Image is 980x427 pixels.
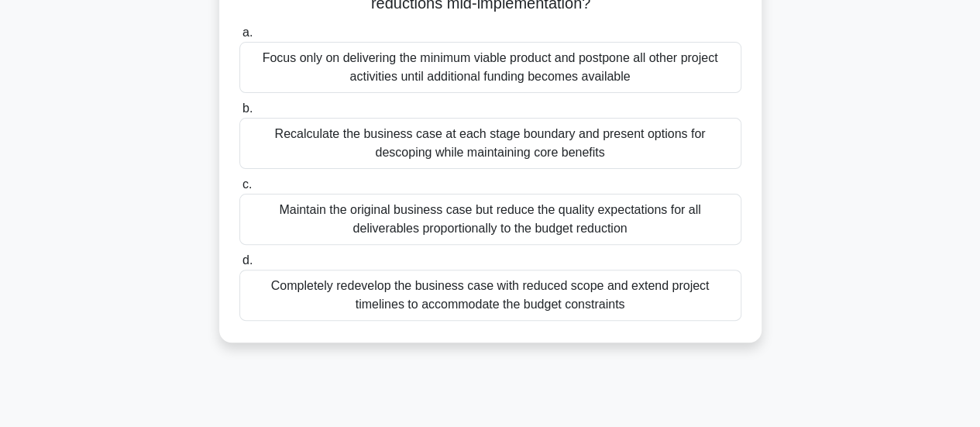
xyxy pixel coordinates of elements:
[239,42,741,93] div: Focus only on delivering the minimum viable product and postpone all other project activities unt...
[242,26,253,39] span: a.
[242,253,253,267] span: d.
[242,102,253,115] span: b.
[239,270,741,321] div: Completely redevelop the business case with reduced scope and extend project timelines to accommo...
[239,118,741,169] div: Recalculate the business case at each stage boundary and present options for descoping while main...
[242,177,252,191] span: c.
[239,194,741,245] div: Maintain the original business case but reduce the quality expectations for all deliverables prop...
